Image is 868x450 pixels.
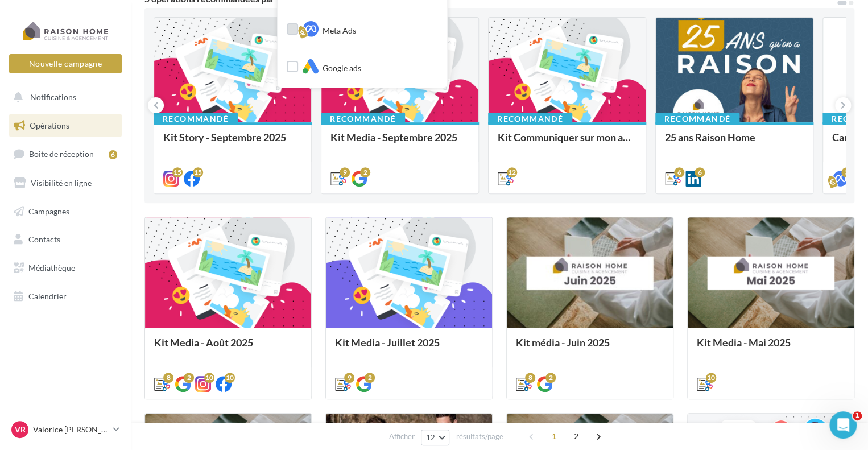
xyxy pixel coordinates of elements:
[498,131,636,154] div: Kit Communiquer sur mon activité
[545,427,563,445] span: 1
[321,113,405,125] div: Recommandé
[109,150,117,159] div: 6
[7,256,124,280] a: Médiathèque
[488,113,572,125] div: Recommandé
[7,142,124,166] a: Boîte de réception6
[31,178,92,188] span: Visibilité en ligne
[706,373,716,383] div: 10
[516,337,664,360] div: Kit média - Juin 2025
[7,284,124,308] a: Calendrier
[695,167,705,177] div: 6
[154,337,302,360] div: Kit Media - Août 2025
[154,113,238,125] div: Recommandé
[389,431,415,442] span: Afficher
[29,149,94,159] span: Boîte de réception
[507,167,517,177] div: 12
[655,113,739,125] div: Recommandé
[525,373,535,383] div: 8
[426,433,436,442] span: 12
[456,431,503,442] span: résultats/page
[853,411,862,420] span: 1
[28,291,67,301] span: Calendrier
[28,206,69,216] span: Campagnes
[204,373,214,383] div: 10
[567,427,585,445] span: 2
[665,131,804,154] div: 25 ans Raison Home
[193,167,203,177] div: 15
[7,228,124,251] a: Contacts
[33,424,109,435] p: Valorice [PERSON_NAME]
[7,200,124,224] a: Campagnes
[674,167,684,177] div: 6
[15,424,26,435] span: VR
[163,373,173,383] div: 8
[9,54,122,73] button: Nouvelle campagne
[344,373,354,383] div: 9
[323,25,356,36] span: Meta Ads
[30,121,69,130] span: Opérations
[330,131,469,154] div: Kit Media - Septembre 2025
[335,337,483,360] div: Kit Media - Juillet 2025
[184,373,194,383] div: 2
[30,92,76,102] span: Notifications
[7,85,119,109] button: Notifications
[323,63,361,74] span: Google ads
[340,167,350,177] div: 9
[841,167,852,177] div: 3
[172,167,183,177] div: 15
[9,419,122,440] a: VR Valorice [PERSON_NAME]
[225,373,235,383] div: 10
[829,411,857,439] iframe: Intercom live chat
[545,373,556,383] div: 2
[28,234,60,244] span: Contacts
[7,114,124,138] a: Opérations
[365,373,375,383] div: 2
[697,337,845,360] div: Kit Media - Mai 2025
[163,131,302,154] div: Kit Story - Septembre 2025
[28,263,75,273] span: Médiathèque
[7,171,124,195] a: Visibilité en ligne
[360,167,370,177] div: 2
[421,430,450,445] button: 12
